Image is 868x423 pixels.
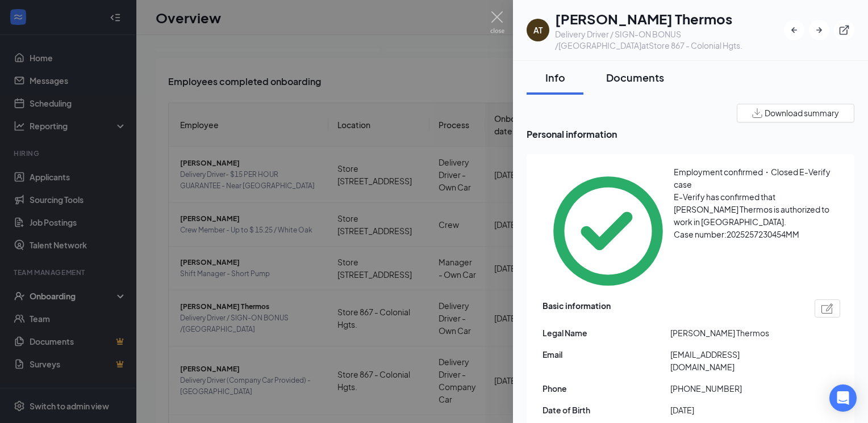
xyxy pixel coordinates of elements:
svg: CheckmarkCircle [542,166,674,297]
span: Case number: 2025257230454MM [674,229,799,239]
svg: ExternalLink [838,24,850,36]
div: Delivery Driver / SIGN-ON BONUS /[GEOGRAPHIC_DATA] at Store 867 - Colonial Hgts. [555,28,784,51]
svg: ArrowLeftNew [788,24,800,36]
button: ExternalLink [834,20,854,40]
span: [EMAIL_ADDRESS][DOMAIN_NAME] [670,348,798,373]
span: Date of Birth [542,404,670,416]
div: AT [533,24,542,36]
svg: ArrowRight [813,24,825,36]
button: Download summary [737,104,854,122]
button: ArrowRight [809,20,829,40]
div: Open Intercom Messenger [829,384,857,412]
span: Basic information [542,299,611,318]
span: Email [542,348,670,361]
span: [PERSON_NAME] Thermos [670,327,798,339]
span: [DATE] [670,404,798,416]
span: Download summary [765,107,839,119]
div: Documents [606,70,664,84]
span: E-Verify has confirmed that [PERSON_NAME] Thermos is authorized to work in [GEOGRAPHIC_DATA]. [674,192,829,227]
span: Employment confirmed・Closed E-Verify case [674,167,831,189]
span: [PHONE_NUMBER] [670,382,798,395]
div: Info [538,70,572,84]
span: Phone [542,382,670,395]
span: Personal information [527,127,854,141]
span: Legal Name [542,327,670,339]
button: ArrowLeftNew [784,20,804,40]
h1: [PERSON_NAME] Thermos [555,9,784,28]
